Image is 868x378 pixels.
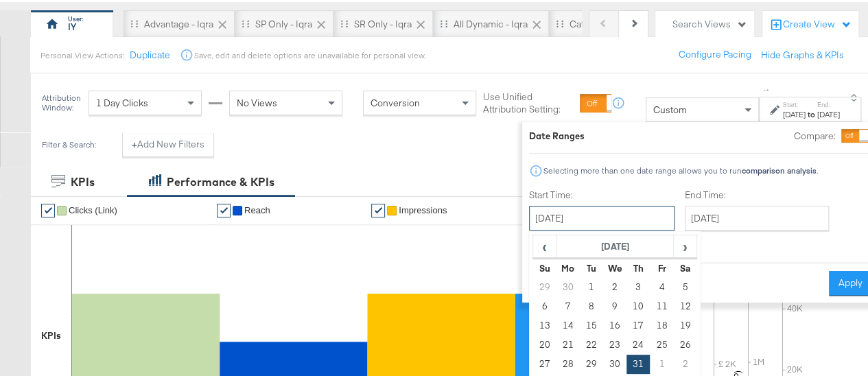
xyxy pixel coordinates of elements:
td: 4 [650,276,673,295]
td: 21 [556,333,579,353]
th: Th [626,257,650,276]
div: Advantage - Iqra [144,16,213,29]
td: 31 [626,353,650,372]
div: Selecting more than one date range allows you to run . [543,164,819,174]
td: 7 [556,295,579,314]
button: Configure Pacing [669,40,761,65]
td: 2 [603,276,626,295]
td: 29 [579,353,602,372]
td: 20 [532,333,556,353]
div: IY [68,19,76,32]
label: End Time: [685,187,834,200]
div: Filter & Search: [41,138,97,147]
td: 30 [556,276,579,295]
td: 28 [556,353,579,372]
td: 25 [650,333,673,353]
div: KPIs [41,327,61,340]
label: Start Time: [529,187,675,200]
div: Drag to reorder tab [340,18,348,25]
div: Search Views [672,16,747,29]
td: 30 [603,353,626,372]
div: Performance & KPIs [167,172,274,188]
td: 3 [626,276,650,295]
td: 15 [579,314,602,333]
td: 29 [532,276,556,295]
td: 23 [603,333,626,353]
th: Sa [673,257,696,276]
span: No Views [237,95,277,107]
div: KPIs [71,172,95,188]
span: Conversion [371,95,420,107]
div: Drag to reorder tab [440,18,447,25]
strong: + [132,136,137,149]
div: Catalog Sales [570,16,626,29]
span: ↑ [760,86,773,91]
button: +Add New Filters [122,130,214,155]
a: ✔ [41,202,55,215]
div: [DATE] [783,107,806,118]
div: Create View [783,16,852,29]
div: Drag to reorder tab [556,18,563,25]
span: Clicks (Link) [69,203,117,213]
td: 16 [603,314,626,333]
div: Drag to reorder tab [242,18,249,25]
span: 1 Day Clicks [96,95,148,107]
td: 8 [579,295,602,314]
th: [DATE] [556,233,673,257]
td: 18 [650,314,673,333]
td: 5 [673,276,696,295]
span: ‹ [534,234,555,255]
label: End: [817,98,840,107]
button: Duplicate [129,47,169,60]
span: Reach [244,203,270,213]
th: Fr [650,257,673,276]
td: 14 [556,314,579,333]
label: Start: [783,98,806,107]
td: 12 [673,295,696,314]
td: 24 [626,333,650,353]
td: 2 [673,353,696,372]
td: 9 [603,295,626,314]
th: We [603,257,626,276]
strong: to [806,107,817,117]
strong: comparison analysis [742,163,817,174]
div: SP only - Iqra [255,16,312,29]
div: Personal View Actions: [40,48,124,59]
a: ✔ [371,202,385,215]
div: All Dynamic - Iqra [454,16,528,29]
td: 11 [650,295,673,314]
td: 26 [673,333,696,353]
td: 6 [532,295,556,314]
th: Mo [556,257,579,276]
td: 1 [579,276,602,295]
div: [DATE] [817,107,840,118]
span: Impressions [399,203,447,213]
div: SR only - Iqra [354,16,412,29]
label: Compare: [794,128,836,141]
button: Hide Graphs & KPIs [761,47,844,60]
div: Drag to reorder tab [130,18,138,25]
div: Date Ranges [529,128,585,141]
span: Custom [653,102,687,114]
a: ✔ [217,202,231,215]
th: Su [532,257,556,276]
td: 17 [626,314,650,333]
td: 22 [579,333,602,353]
div: Attribution Window: [41,91,82,110]
div: Save, edit and delete options are unavailable for personal view. [193,48,425,59]
td: 27 [532,353,556,372]
td: 1 [650,353,673,372]
th: Tu [579,257,602,276]
span: › [674,234,695,255]
td: 13 [532,314,556,333]
label: Use Unified Attribution Setting: [483,88,574,114]
td: 10 [626,295,650,314]
td: 19 [673,314,696,333]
